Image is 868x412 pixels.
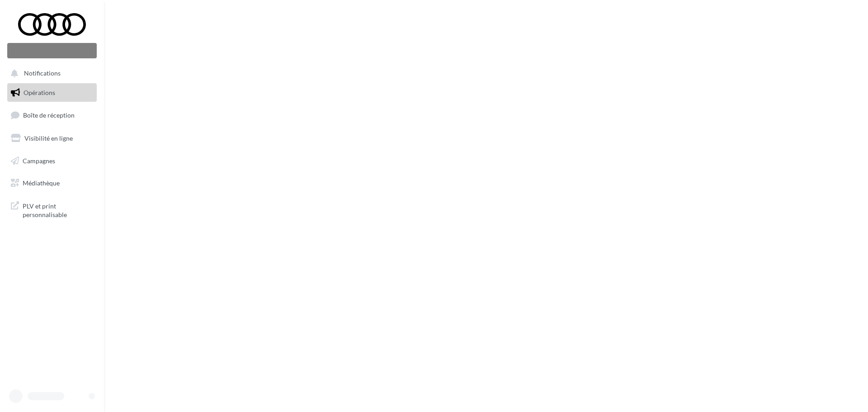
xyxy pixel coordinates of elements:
span: Opérations [24,89,55,96]
span: Visibilité en ligne [24,134,73,142]
a: Visibilité en ligne [5,129,99,148]
a: PLV et print personnalisable [5,196,99,223]
div: Nouvelle campagne [7,43,97,58]
span: Médiathèque [23,179,60,187]
a: Boîte de réception [5,105,99,125]
a: Médiathèque [5,174,99,193]
span: Notifications [24,70,61,77]
a: Campagnes [5,152,99,170]
span: Boîte de réception [23,111,75,119]
span: PLV et print personnalisable [23,200,93,219]
a: Opérations [5,83,99,102]
span: Campagnes [23,156,55,164]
